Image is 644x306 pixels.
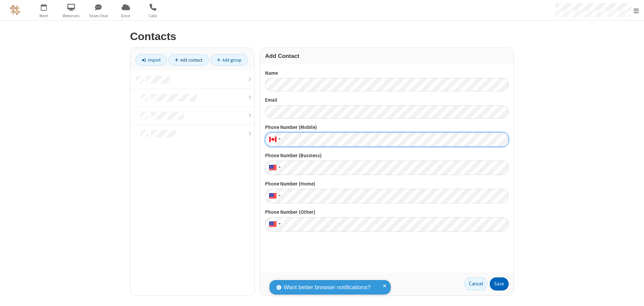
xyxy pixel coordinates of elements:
h3: Add Contact [265,53,509,59]
div: Canada: + 1 [265,132,283,147]
iframe: Chat [627,288,639,301]
label: Phone Number (Other) [265,208,509,216]
label: Phone Number (Business) [265,152,509,160]
div: United States: + 1 [265,217,283,232]
a: Add contact [168,54,209,66]
div: United States: + 1 [265,161,283,175]
label: Name [265,69,509,77]
span: Calls [140,13,166,19]
label: Email [265,96,509,104]
span: Team Chat [86,13,111,19]
label: Phone Number (Home) [265,180,509,188]
img: QA Selenium DO NOT DELETE OR CHANGE [10,5,20,15]
button: Save [490,277,509,291]
span: Meet [31,13,57,19]
div: United States: + 1 [265,189,283,203]
a: Cancel [464,277,487,291]
a: Add group [210,54,248,66]
span: Want better browser notifications? [284,283,371,292]
span: Webinars [59,13,84,19]
a: Import [135,54,167,66]
span: Drive [113,13,138,19]
label: Phone Number (Mobile) [265,124,509,131]
h2: Contacts [130,31,514,42]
